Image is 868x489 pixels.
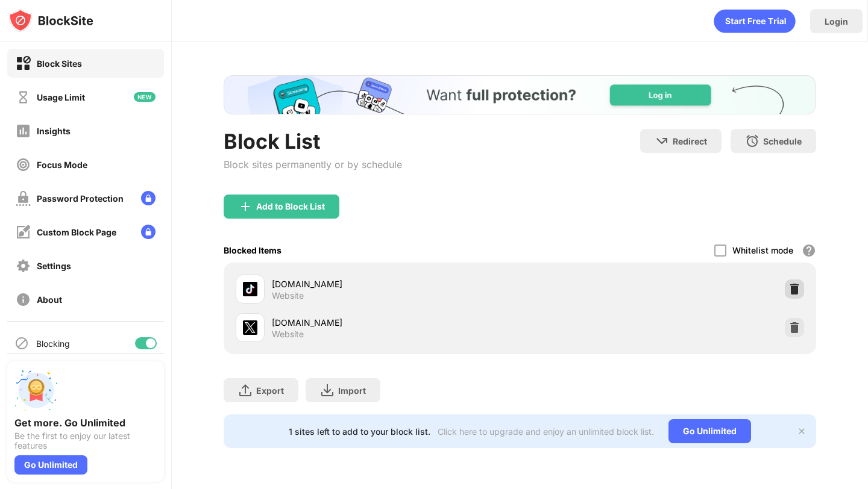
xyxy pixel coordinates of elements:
[16,191,31,206] img: password-protection-off.svg
[438,426,654,437] div: Click here to upgrade and enjoy an unlimited block list.
[37,126,71,136] div: Insights
[732,245,793,255] div: Whitelist mode
[37,160,87,170] div: Focus Mode
[14,369,58,412] img: push-unlimited.svg
[14,431,157,450] div: Be the first to enjoy our latest features
[256,385,284,396] div: Export
[37,227,116,237] div: Custom Block Page
[141,191,156,205] img: lock-menu.svg
[16,258,31,273] img: settings-off.svg
[16,292,31,307] img: about-off.svg
[256,202,325,211] div: Add to Block List
[714,9,796,33] div: animation
[272,329,304,340] div: Website
[37,58,82,69] div: Block Sites
[338,385,366,396] div: Import
[272,290,304,301] div: Website
[825,16,848,26] div: Login
[37,92,85,102] div: Usage Limit
[14,336,29,350] img: blocking-icon.svg
[16,56,31,71] img: block-on.svg
[673,136,707,146] div: Redirect
[14,417,157,429] div: Get more. Go Unlimited
[272,316,520,329] div: [DOMAIN_NAME]
[37,294,62,305] div: About
[37,193,124,204] div: Password Protection
[16,157,31,172] img: focus-off.svg
[272,278,520,290] div: [DOMAIN_NAME]
[14,455,87,475] div: Go Unlimited
[36,338,70,349] div: Blocking
[289,426,430,437] div: 1 sites left to add to your block list.
[243,282,257,296] img: favicons
[16,225,31,240] img: customize-block-page-off.svg
[668,419,751,443] div: Go Unlimited
[134,92,156,102] img: new-icon.svg
[224,158,402,170] div: Block sites permanently or by schedule
[8,8,93,33] img: logo-blocksite.svg
[141,225,156,239] img: lock-menu.svg
[243,320,257,335] img: favicons
[224,129,402,154] div: Block List
[797,426,807,436] img: x-button.svg
[16,90,31,105] img: time-usage-off.svg
[16,123,31,139] img: insights-off.svg
[763,136,802,146] div: Schedule
[224,75,816,114] iframe: Banner
[224,245,281,255] div: Blocked Items
[37,261,71,271] div: Settings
